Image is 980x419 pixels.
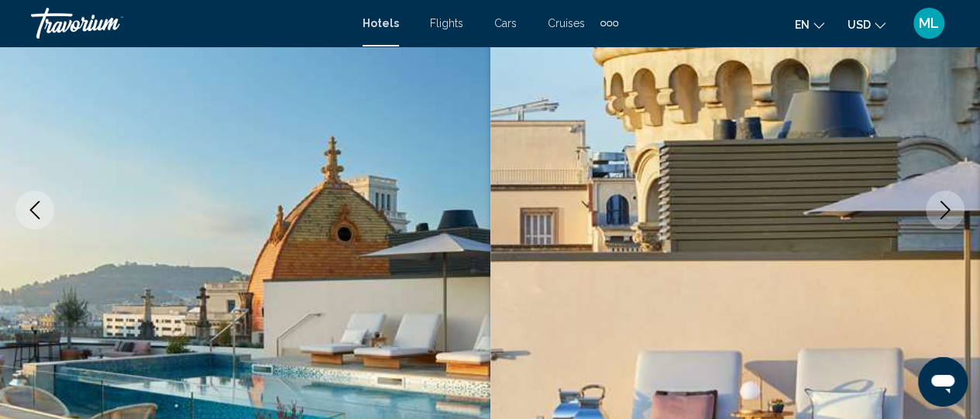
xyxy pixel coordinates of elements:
a: Cruises [548,17,585,29]
a: Flights [430,17,463,29]
button: Change language [795,13,824,36]
button: Extra navigation items [600,11,618,36]
button: User Menu [909,7,949,39]
button: Previous image [15,191,54,229]
a: Travorium [31,8,347,39]
iframe: Button to launch messaging window [918,357,968,407]
span: USD [848,19,871,31]
span: en [795,19,810,31]
span: ML [919,15,939,31]
button: Change currency [848,13,885,36]
a: Cars [494,17,517,29]
a: Hotels [363,17,399,29]
button: Next image [926,191,965,229]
